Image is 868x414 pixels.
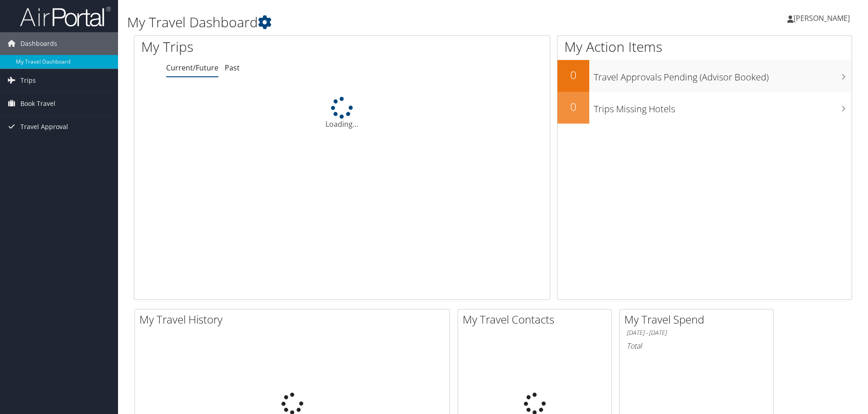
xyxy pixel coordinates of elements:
[20,69,36,92] span: Trips
[20,92,55,115] span: Book Travel
[624,312,773,327] h2: My Travel Spend
[557,60,852,92] a: 0Travel Approvals Pending (Advisor Booked)
[557,37,852,56] h1: My Action Items
[557,99,589,115] h2: 0
[20,32,57,55] span: Dashboards
[127,13,615,32] h1: My Travel Dashboard
[626,329,766,337] h6: [DATE] - [DATE]
[787,5,859,32] a: [PERSON_NAME]
[134,97,550,130] div: Loading...
[20,115,68,138] span: Travel Approval
[225,63,240,73] a: Past
[141,37,370,56] h1: My Trips
[557,67,589,83] h2: 0
[463,312,612,327] h2: My Travel Contacts
[20,6,111,27] img: airportal-logo.png
[557,92,852,124] a: 0Trips Missing Hotels
[626,341,766,351] h6: Total
[139,312,449,327] h2: My Travel History
[794,13,850,23] span: [PERSON_NAME]
[166,63,218,73] a: Current/Future
[594,66,852,84] h3: Travel Approvals Pending (Advisor Booked)
[594,98,852,115] h3: Trips Missing Hotels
